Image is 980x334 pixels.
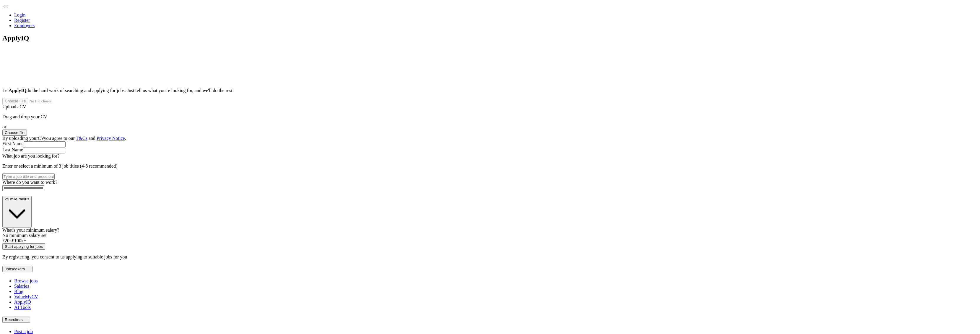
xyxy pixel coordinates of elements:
[2,104,26,109] label: Upload a CV
[2,238,12,243] span: £ 20 k
[14,18,30,23] a: Register
[24,318,28,321] img: toggle icon
[2,130,27,136] button: Choose file
[14,329,33,334] a: Post a job
[2,243,45,250] button: Start applying for jobs
[2,88,978,93] p: Let do the hard work of searching and applying for jobs. Just tell us what you're looking for, an...
[14,12,25,17] a: Login
[2,254,978,260] p: By registering, you consent to us applying to suitable jobs for you
[2,196,32,227] button: 25 mile radius
[2,34,978,42] h1: ApplyIQ
[14,289,23,294] a: Blog
[2,114,978,119] p: Drag and drop your CV
[2,141,24,146] label: First Name
[5,317,23,322] span: Recruiters
[14,278,38,283] a: Browse jobs
[14,294,38,299] a: ValueMyCV
[97,136,125,141] a: Privacy Notice
[4,6,8,7] button: Toggle main navigation menu
[14,284,29,289] a: Salaries
[2,173,55,180] input: Type a job title and press enter
[2,153,59,158] label: What job are you looking for?
[2,124,6,129] span: or
[12,238,26,243] span: £ 100 k+
[9,88,26,93] strong: ApplyIQ
[14,305,31,310] a: AI Tools
[14,299,31,304] a: ApplyIQ
[76,136,87,141] a: T&Cs
[2,233,978,238] div: No minimum salary set
[26,268,30,270] img: toggle icon
[2,163,978,169] p: Enter or select a minimum of 3 job titles (4-8 recommended)
[14,23,35,28] a: Employers
[5,197,29,201] span: 25 mile radius
[2,227,59,233] label: What's your minimum salary?
[2,136,978,141] div: By uploading your CV you agree to our and .
[2,147,23,152] label: Last Name
[5,267,25,271] span: Jobseekers
[2,180,57,185] label: Where do you want to work?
